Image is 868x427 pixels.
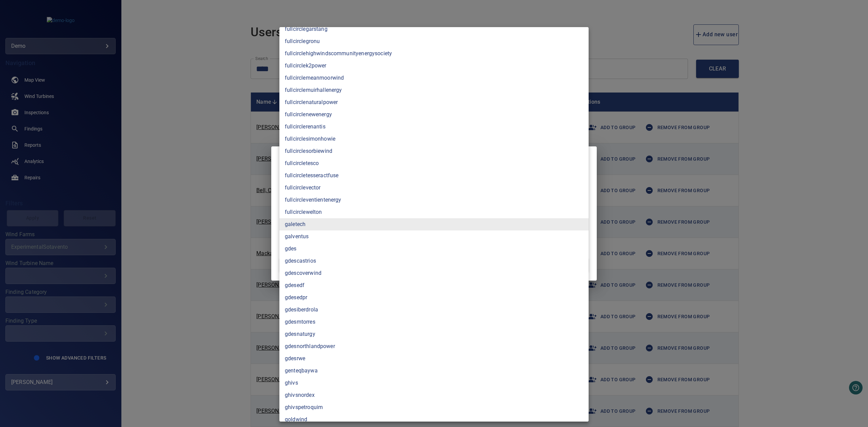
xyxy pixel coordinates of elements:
li: gdesiberdrola [279,304,589,316]
li: gdesedpr [279,291,589,304]
li: fullcirclesimonhowie [279,133,589,145]
li: fullcirclek2power [279,60,589,72]
li: gdesedf [279,279,589,291]
li: gdescastrios [279,255,589,267]
li: ghivspetroquim [279,401,589,413]
li: gdes [279,243,589,255]
li: fullcirclehighwindscommunityenergysociety [279,47,589,60]
li: ghivs [279,377,589,389]
li: fullcircleventientenergy [279,194,589,206]
li: fullcirclesorbiewind [279,145,589,157]
li: fullcirclegarstang [279,23,589,35]
li: gdesnaturgy [279,328,589,340]
li: goldwind [279,413,589,426]
li: gdesmtorres [279,316,589,328]
li: fullcirclemuirhallenergy [279,84,589,96]
li: fullcirclerenantis [279,121,589,133]
li: galventus [279,230,589,243]
li: fullcirclewelton [279,206,589,218]
li: fullcirclegronu [279,35,589,47]
li: fullcirclenewenergy [279,108,589,121]
li: genteqbaywa [279,365,589,377]
li: fullcirclenaturalpower [279,96,589,108]
li: fullcirclemeanmoorwind [279,72,589,84]
li: gdesrwe [279,352,589,365]
li: ghivsnordex [279,389,589,401]
li: fullcircletesco [279,157,589,169]
li: galetech [279,218,589,230]
li: fullcirclevector [279,182,589,194]
li: gdesnorthlandpower [279,340,589,352]
li: fullcircletesseractfuse [279,169,589,182]
li: gdescoverwind [279,267,589,279]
